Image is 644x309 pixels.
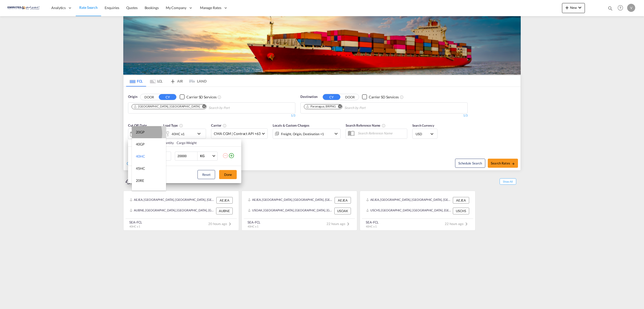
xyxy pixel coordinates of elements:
[136,166,145,171] div: 45HC
[136,190,144,195] div: 40RE
[136,142,145,147] div: 40GP
[136,154,145,159] div: 40HC
[136,178,144,183] div: 20RE
[136,130,145,135] div: 20GP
